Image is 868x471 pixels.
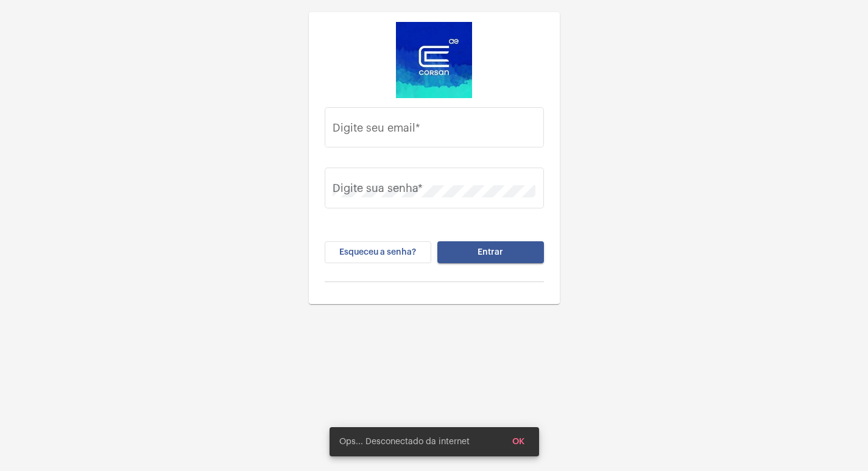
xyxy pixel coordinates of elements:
[396,22,472,98] img: d4669ae0-8c07-2337-4f67-34b0df7f5ae4.jpeg
[512,437,524,446] span: OK
[478,248,503,257] span: Entrar
[333,124,535,136] input: Digite seu email
[339,436,470,448] span: Ops... Desconectado da internet
[325,241,431,263] button: Esqueceu a senha?
[339,248,416,257] span: Esqueceu a senha?
[503,431,534,453] button: OK
[437,241,544,263] button: Entrar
